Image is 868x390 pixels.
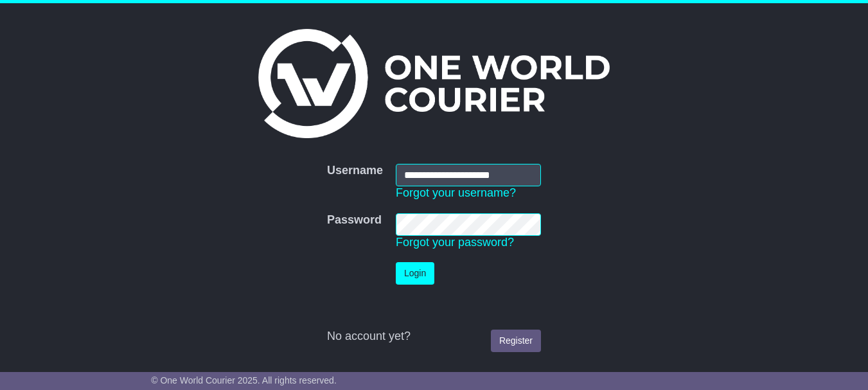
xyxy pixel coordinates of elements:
[396,262,434,285] button: Login
[327,164,383,178] label: Username
[258,29,609,138] img: One World
[327,330,541,344] div: No account yet?
[327,213,382,227] label: Password
[396,236,514,249] a: Forgot your password?
[151,375,337,386] span: © One World Courier 2025. All rights reserved.
[491,330,541,352] a: Register
[396,186,516,199] a: Forgot your username?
